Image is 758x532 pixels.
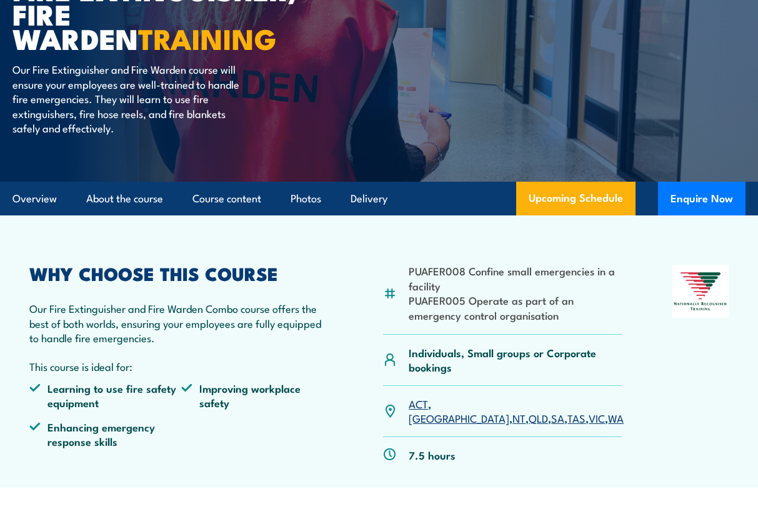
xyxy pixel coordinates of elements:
a: [GEOGRAPHIC_DATA] [409,410,509,425]
a: WA [608,410,624,425]
a: Overview [12,182,57,215]
a: TAS [567,410,586,425]
a: Delivery [351,182,387,215]
li: Learning to use fire safety equipment [29,381,181,410]
li: Improving workplace safety [181,381,333,410]
p: This course is ideal for: [29,359,332,373]
a: NT [512,410,526,425]
strong: TRAINING [138,16,277,59]
button: Enquire Now [658,182,746,215]
p: , , , , , , , [409,397,624,426]
a: Course content [192,182,261,215]
a: SA [551,410,564,425]
a: ACT [409,396,428,411]
a: Upcoming Schedule [516,182,636,215]
li: Enhancing emergency response skills [29,420,181,449]
img: Nationally Recognised Training logo. [672,265,729,318]
a: VIC [589,410,605,425]
li: PUAFER005 Operate as part of an emergency control organisation [409,293,622,322]
p: 7.5 hours [409,448,456,462]
a: About the course [86,182,163,215]
h2: WHY CHOOSE THIS COURSE [29,265,332,281]
p: Our Fire Extinguisher and Fire Warden course will ensure your employees are well-trained to handl... [12,62,241,135]
a: Photos [291,182,321,215]
li: PUAFER008 Confine small emergencies in a facility [409,264,622,293]
p: Our Fire Extinguisher and Fire Warden Combo course offers the best of both worlds, ensuring your ... [29,301,332,345]
a: QLD [529,410,548,425]
p: Individuals, Small groups or Corporate bookings [409,345,622,375]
